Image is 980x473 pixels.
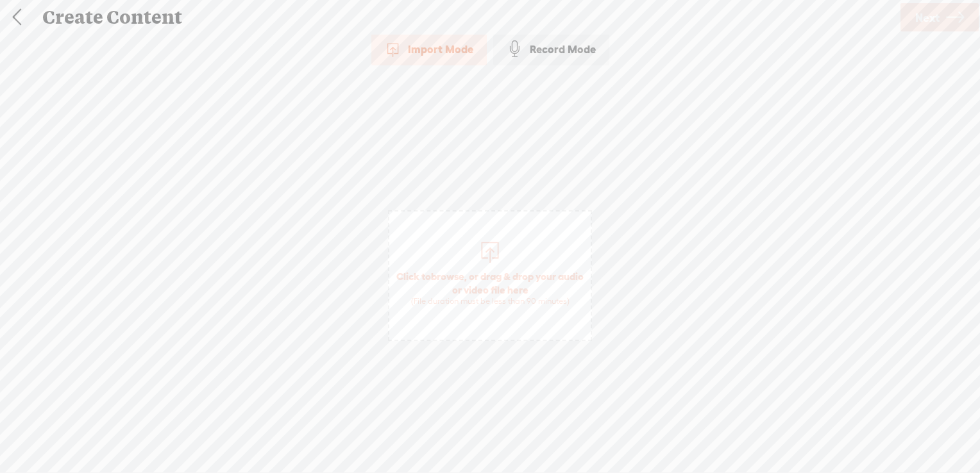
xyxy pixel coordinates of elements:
[396,296,584,306] div: (File duration must be less than 90 minutes)
[389,263,591,313] span: Click to , or drag & drop your audio or video file here
[33,1,899,34] div: Create Content
[915,1,940,34] span: Next
[431,270,464,282] span: browse
[371,33,487,65] div: Import Mode
[493,33,609,65] div: Record Mode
